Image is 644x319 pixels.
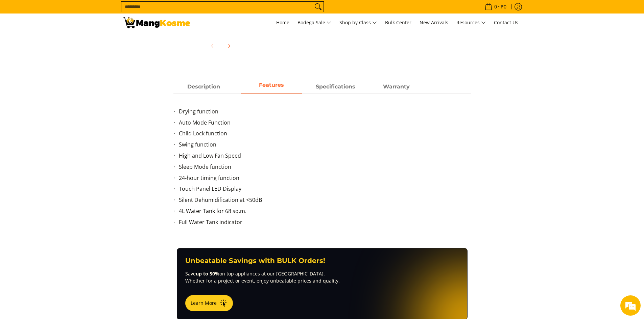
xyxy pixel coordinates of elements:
[483,3,508,10] span: •
[179,185,471,196] li: Touch Panel LED Display
[241,81,302,94] a: Description 1
[259,82,284,88] strong: Features
[185,295,233,311] button: Learn More
[313,2,324,12] button: Search
[173,94,471,235] div: Description 1
[179,129,471,140] li: Child Lock function
[179,107,471,118] li: Drying function
[493,4,498,9] span: 0
[185,257,459,265] h3: Unbeatable Savings with BULK Orders!
[456,19,486,27] span: Resources
[383,83,410,90] strong: Warranty
[196,270,219,277] strong: up to 50%
[385,19,411,26] span: Bulk Center
[420,19,448,26] span: New Arrivals
[221,38,236,53] button: Next
[173,81,234,94] a: Description
[491,14,522,32] a: Contact Us
[123,17,190,28] img: Carrier 30-Liter Dehumidifier - White (Class B) l Mang Kosme
[179,207,471,218] li: 4L Water Tank for 68 sq.m.
[179,174,471,185] li: 24-hour timing function
[382,14,415,32] a: Bulk Center
[3,184,129,208] textarea: Type your message and hit 'Enter'
[185,270,459,284] p: Save on top appliances at our [GEOGRAPHIC_DATA]. Whether for a project or event, enjoy unbeatable...
[179,163,471,174] li: Sleep Mode function
[179,152,471,163] li: High and Low Fan Speed
[111,3,127,20] div: Minimize live chat window
[179,140,471,152] li: Swing function
[297,19,331,27] span: Bodega Sale
[273,14,293,32] a: Home
[453,14,489,32] a: Resources
[366,81,427,94] a: Description 3
[336,14,380,32] a: Shop by Class
[276,19,289,26] span: Home
[39,85,93,153] span: We're online!
[35,38,114,47] div: Chat with us now
[179,196,471,207] li: Silent Dehumidification at <50dB
[294,14,335,32] a: Bodega Sale
[305,81,366,94] a: Description 2
[339,19,377,27] span: Shop by Class
[494,19,518,26] span: Contact Us
[500,4,507,9] span: ₱0
[173,81,234,93] span: Description
[197,14,522,32] nav: Main Menu
[179,218,471,229] li: Full Water Tank indicator
[316,83,355,90] strong: Specifications
[179,118,471,130] li: Auto Mode Function
[416,14,452,32] a: New Arrivals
